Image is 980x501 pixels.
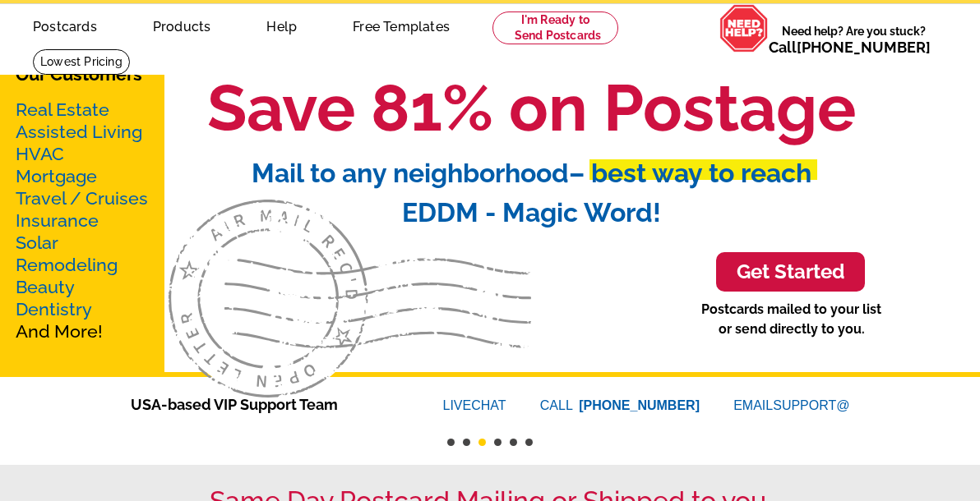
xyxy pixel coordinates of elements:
[240,6,323,44] a: Help
[769,23,939,56] span: Need help? Are you stuck?
[16,255,118,275] a: Remodeling
[7,6,123,44] a: Postcards
[127,6,238,44] a: Products
[16,188,148,209] a: Travel / Cruises
[16,144,64,164] a: HVAC
[16,232,58,253] a: Solar
[16,166,97,186] a: Mortgage
[252,158,811,228] span: Mail to any neighborhood EDDM - Magic Word!
[16,99,149,342] p: And More!
[16,99,109,120] a: Real Estate
[16,210,99,231] a: Insurance
[16,122,142,142] a: Assisted Living
[494,439,502,446] button: 4 of 6
[525,439,533,446] button: 6 of 6
[326,6,476,44] a: Free Templates
[443,398,472,412] font: LIVE
[651,119,980,501] iframe: LiveChat chat widget
[443,398,506,412] a: LIVECHAT
[82,69,980,147] h1: Save 81% on Postage
[447,439,455,446] button: 1 of 6
[478,439,486,446] button: 3 of 6
[569,158,811,188] span: – best way to reach
[540,396,576,416] font: CALL
[169,200,531,398] img: third-slide.svg
[719,4,769,53] img: help
[579,398,700,412] a: [PHONE_NUMBER]
[131,393,394,416] span: USA-based VIP Support Team
[16,299,92,319] a: Dentistry
[769,39,931,56] span: Call
[510,439,517,446] button: 5 of 6
[463,439,470,446] button: 2 of 6
[797,39,931,56] a: [PHONE_NUMBER]
[16,277,75,297] a: Beauty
